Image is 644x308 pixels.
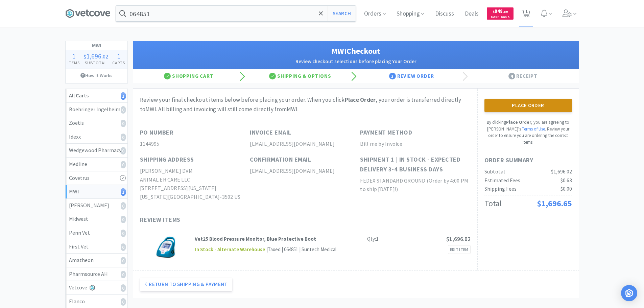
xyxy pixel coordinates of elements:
[69,133,124,141] div: Idexx
[155,235,176,259] img: b7eca4c3d2484e99a7d130778dd1b807_224894.png
[69,297,124,306] div: Elanco
[506,119,531,125] strong: Place Order
[66,144,127,158] a: Wedgewood Pharmacy0
[360,128,412,138] h1: Payment Method
[484,185,517,193] div: Shipping Fees
[121,202,126,210] i: 0
[66,69,127,82] a: How It Works
[140,184,250,193] h2: [STREET_ADDRESS][US_STATE]
[116,6,356,21] input: Search by item, sku, manufacturer, ingredient, size...
[140,45,572,57] h1: MWI Checkout
[140,155,194,165] h1: Shipping Address
[448,245,471,254] a: Edit Item
[66,89,127,103] a: All Carts1
[66,41,127,50] h1: MWI
[265,245,336,254] div: | Taxed | 064851 | Suntech Medical
[140,95,471,114] div: Review your final checkout items below before placing your order. When you click , your order is ...
[493,9,495,14] span: $
[519,11,533,18] a: 1
[69,119,124,127] div: Zoetis
[345,96,376,103] strong: Place Order
[66,199,127,213] a: [PERSON_NAME]0
[140,128,174,138] h1: PO Number
[195,236,316,242] strong: Vet25 Blood Pressure Monitor, Blue Protective Boot
[121,92,126,100] i: 1
[86,52,101,60] span: 1,696
[66,116,127,130] a: Zoetis0
[484,167,505,176] div: Subtotal
[389,73,396,79] span: 3
[140,175,250,184] h2: ANIMAL ER CARE LLC
[551,168,572,175] span: $1,696.02
[522,126,545,132] a: Terms of Use
[360,176,470,194] h2: FEDEX STANDARD GROUND (Order by 4:00 PM to ship [DATE]!)
[84,53,86,60] span: $
[69,242,124,251] div: First Vet
[117,52,120,60] span: 1
[508,73,515,79] span: 4
[484,176,520,185] div: Estimated Fees
[484,156,572,165] h1: Order Summary
[69,160,124,169] div: Medline
[66,281,127,295] a: Vetcove0
[328,6,356,21] button: Search
[462,11,481,17] a: Deals
[121,271,126,278] i: 0
[537,198,572,209] span: $1,696.65
[121,161,126,168] i: 0
[66,171,127,185] a: Covetrus
[360,155,470,174] h1: Shipment 1 | In stock - expected delivery 3-4 business days
[133,69,245,83] div: Shopping Cart
[69,105,124,114] div: Boehringer Ingelheim
[121,243,126,251] i: 0
[487,4,514,23] a: $848.89Cash Back
[121,147,126,155] i: 0
[69,283,124,292] div: Vetcove
[376,236,379,242] strong: 1
[446,235,471,243] span: $1,696.02
[140,215,343,225] h1: Review Items
[121,284,126,292] i: 0
[121,134,126,141] i: 0
[69,92,89,99] strong: All Carts
[250,128,291,138] h1: Invoice Email
[66,130,127,144] a: Idexx0
[121,216,126,223] i: 0
[66,60,82,66] h4: Items
[72,52,75,60] span: 1
[195,245,265,254] span: In Stock - Alternate Warehouse
[66,254,127,267] a: Amatheon0
[121,298,126,306] i: 0
[66,103,127,117] a: Boehringer Ingelheim0
[367,235,379,243] div: Qty:
[69,270,124,279] div: Pharmsource AH
[250,140,360,148] h2: [EMAIL_ADDRESS][DOMAIN_NAME]
[503,9,508,14] span: . 89
[250,155,311,165] h1: Confirmation Email
[66,267,127,281] a: Pharmsource AH0
[493,8,508,14] span: 848
[66,212,127,226] a: Midwest0
[66,158,127,171] a: Medline0
[140,167,250,175] h2: [PERSON_NAME] DVM
[66,226,127,240] a: Penn Vet0
[69,256,124,265] div: Amatheon
[432,11,457,17] a: Discuss
[484,119,572,145] p: By clicking , you are agreeing to [PERSON_NAME]'s . Review your order to ensure you are ordering ...
[121,188,126,196] i: 1
[621,285,637,301] div: Open Intercom Messenger
[121,230,126,237] i: 0
[66,240,127,254] a: First Vet0
[69,215,124,223] div: Midwest
[66,185,127,199] a: MWI1
[244,69,356,83] div: Shipping & Options
[69,174,124,183] div: Covetrus
[491,15,509,20] span: Cash Back
[356,69,468,83] div: Review Order
[250,167,360,175] h2: [EMAIL_ADDRESS][DOMAIN_NAME]
[140,57,572,66] h2: Review checkout selections before placing Your Order
[69,229,124,237] div: Penn Vet
[110,60,127,66] h4: Carts
[69,146,124,155] div: Wedgewood Pharmacy
[82,53,110,60] div: .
